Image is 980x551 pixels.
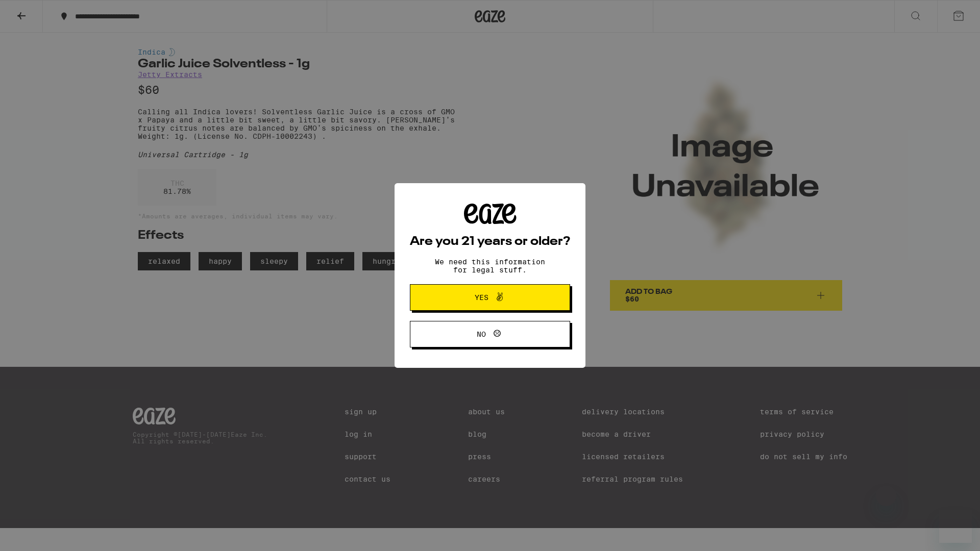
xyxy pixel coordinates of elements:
[410,236,570,248] h2: Are you 21 years or older?
[426,258,554,274] p: We need this information for legal stuff.
[876,486,896,506] iframe: Close message
[410,321,570,347] button: No
[939,510,972,543] iframe: Button to launch messaging window
[475,294,488,301] span: Yes
[477,331,486,338] span: No
[410,284,570,311] button: Yes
